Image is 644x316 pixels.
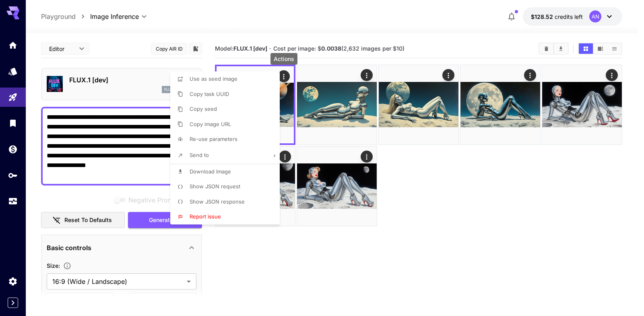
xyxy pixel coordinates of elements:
[190,198,245,205] span: Show JSON response
[190,75,237,82] span: Use as seed image
[190,91,229,97] span: Copy task UUID
[190,121,231,127] span: Copy image URL
[190,106,217,112] span: Copy seed
[190,168,231,175] span: Download Image
[190,152,209,158] span: Send to
[190,136,237,142] span: Re-use parameters
[190,213,221,220] span: Report issue
[190,183,240,190] span: Show JSON request
[270,53,297,65] div: Actions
